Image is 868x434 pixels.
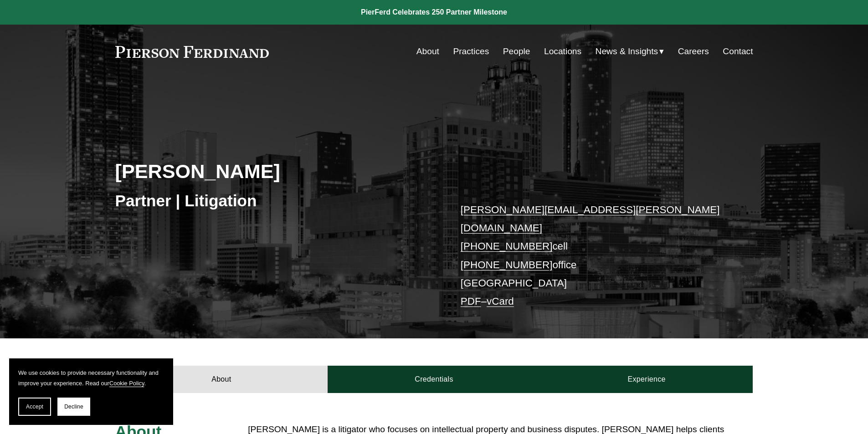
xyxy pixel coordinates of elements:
[461,259,553,271] a: [PHONE_NUMBER]
[18,398,51,416] button: Accept
[540,366,753,393] a: Experience
[109,380,144,387] a: Cookie Policy
[26,403,43,410] span: Accept
[115,366,328,393] a: About
[596,44,658,60] span: News & Insights
[544,43,581,60] a: Locations
[57,398,90,416] button: Decline
[9,358,173,425] section: Cookie banner
[678,43,709,60] a: Careers
[115,191,434,211] h3: Partner | Litigation
[723,43,753,60] a: Contact
[18,368,164,388] p: We use cookies to provide necessary functionality and improve your experience. Read our .
[64,403,83,410] span: Decline
[596,43,664,60] a: folder dropdown
[453,43,489,60] a: Practices
[487,296,514,307] a: vCard
[115,159,434,183] h2: [PERSON_NAME]
[328,366,540,393] a: Credentials
[461,240,553,252] a: [PHONE_NUMBER]
[416,43,439,60] a: About
[503,43,530,60] a: People
[461,296,481,307] a: PDF
[461,201,726,311] p: cell office [GEOGRAPHIC_DATA] –
[461,204,720,234] a: [PERSON_NAME][EMAIL_ADDRESS][PERSON_NAME][DOMAIN_NAME]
